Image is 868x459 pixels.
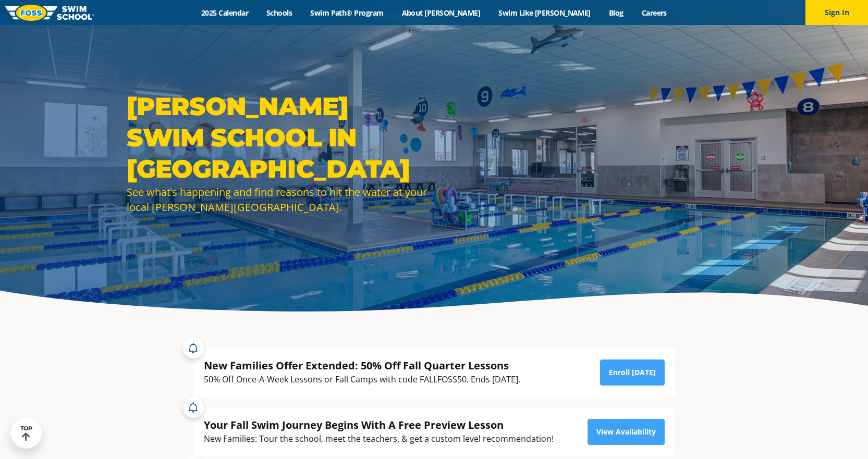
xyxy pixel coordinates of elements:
[600,359,665,386] a: Enroll [DATE]
[127,91,429,184] h1: [PERSON_NAME] Swim School in [GEOGRAPHIC_DATA]
[204,432,554,446] div: New Families: Tour the school, meet the teachers, & get a custom level recommendation!
[393,8,490,18] a: About [PERSON_NAME]
[632,8,676,18] a: Careers
[192,8,258,18] a: 2025 Calendar
[5,5,94,21] img: FOSS Swim School Logo
[588,419,665,445] a: View Availability
[258,8,301,18] a: Schools
[204,358,520,373] div: New Families Offer Extended: 50% Off Fall Quarter Lessons
[20,425,32,441] div: TOP
[301,8,393,18] a: Swim Path® Program
[490,8,600,18] a: Swim Like [PERSON_NAME]
[600,8,632,18] a: Blog
[127,184,429,215] div: See what’s happening and find reasons to hit the water at your local [PERSON_NAME][GEOGRAPHIC_DATA].
[204,373,520,387] div: 50% Off Once-A-Week Lessons or Fall Camps with code FALLFOSS50. Ends [DATE].
[204,418,554,432] div: Your Fall Swim Journey Begins With A Free Preview Lesson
